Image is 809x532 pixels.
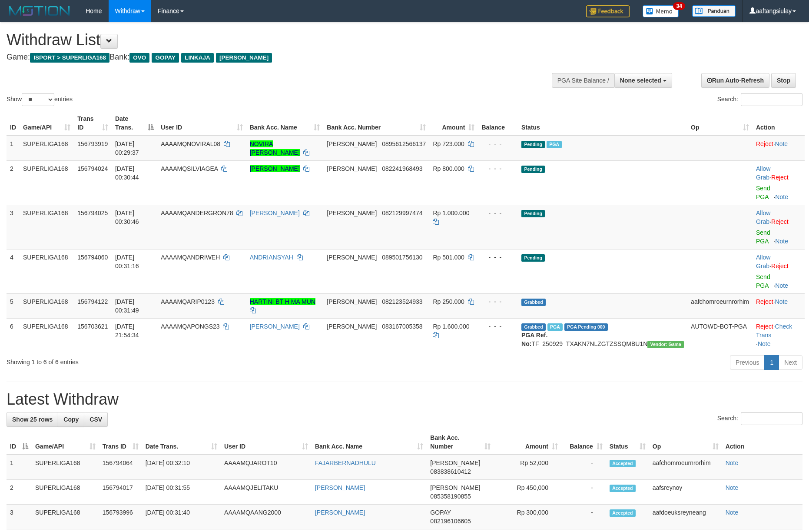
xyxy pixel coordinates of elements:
td: · [753,293,805,318]
span: Rp 800.000 [433,165,464,172]
button: None selected [614,73,672,88]
span: Copy 089501756130 to clipboard [382,254,422,261]
span: AAAAMQAPONGS23 [161,323,219,330]
td: 5 [7,293,20,318]
a: Previous [730,355,765,370]
a: ANDRIANSYAH [250,254,293,261]
span: AAAAMQARIP0123 [161,298,215,305]
td: SUPERLIGA168 [32,480,99,505]
span: [DATE] 21:54:34 [115,323,139,339]
a: Check Trans [756,323,792,339]
a: Copy [58,412,84,427]
label: Search: [717,412,802,425]
span: 156793919 [77,140,108,147]
span: LINKAJA [181,53,214,63]
img: Feedback.jpg [586,5,630,17]
td: SUPERLIGA168 [20,205,74,249]
b: PGA Ref. No: [521,332,547,347]
div: - - - [481,297,514,306]
a: Allow Grab [756,209,770,225]
div: - - - [481,209,514,217]
select: Showentries [22,93,54,106]
td: AAAAMQAANG2000 [221,505,312,529]
a: Run Auto-Refresh [701,73,769,88]
a: Note [726,459,739,466]
td: Rp 450,000 [494,480,561,505]
td: · [753,249,805,293]
a: CSV [84,412,108,427]
th: Date Trans.: activate to sort column descending [112,111,157,136]
th: User ID: activate to sort column ascending [221,430,312,455]
a: Note [775,298,788,305]
span: PGA Pending [564,323,608,331]
span: [PERSON_NAME] [327,140,377,147]
span: Pending [521,141,545,148]
a: Note [775,282,788,289]
a: Allow Grab [756,254,770,269]
td: · · [753,318,805,352]
td: Rp 300,000 [494,505,561,529]
th: Bank Acc. Number: activate to sort column ascending [323,111,429,136]
span: Rp 1.600.000 [433,323,469,330]
th: Bank Acc. Name: activate to sort column ascending [246,111,324,136]
img: MOTION_logo.png [7,4,73,17]
h1: Withdraw List [7,31,530,49]
td: [DATE] 00:32:10 [142,455,221,480]
label: Search: [717,93,802,106]
td: 156793996 [99,505,142,529]
td: SUPERLIGA168 [20,160,74,205]
a: Reject [756,323,773,330]
td: aafchomroeurnrorhim [687,293,753,318]
a: [PERSON_NAME] [315,509,365,516]
td: · [753,205,805,249]
span: ISPORT > SUPERLIGA168 [30,53,109,63]
span: [PERSON_NAME] [327,323,377,330]
td: · [753,160,805,205]
td: SUPERLIGA168 [20,249,74,293]
th: Game/API: activate to sort column ascending [32,430,99,455]
span: · [756,254,771,269]
span: Pending [521,210,545,217]
span: [DATE] 00:31:16 [115,254,139,269]
th: Trans ID: activate to sort column ascending [74,111,112,136]
a: Note [758,340,771,347]
span: [PERSON_NAME] [327,209,377,216]
td: 1 [7,455,32,480]
input: Search: [741,412,802,425]
td: 6 [7,318,20,352]
a: Stop [771,73,796,88]
td: 156794064 [99,455,142,480]
span: [PERSON_NAME] [430,484,480,491]
div: - - - [481,140,514,148]
span: [PERSON_NAME] [216,53,272,63]
label: Show entries [7,93,73,106]
td: SUPERLIGA168 [20,136,74,161]
td: aafchomroeurnrorhim [649,455,722,480]
span: Marked by aafandaneth [547,141,562,148]
span: Marked by aafchhiseyha [547,323,563,331]
span: [DATE] 00:31:49 [115,298,139,314]
span: Copy 085358190855 to clipboard [430,493,471,500]
div: - - - [481,253,514,262]
span: 34 [673,2,685,10]
span: AAAAMQNOVIRAL08 [161,140,220,147]
td: SUPERLIGA168 [32,505,99,529]
span: Rp 250.000 [433,298,464,305]
th: ID [7,111,20,136]
span: [DATE] 00:29:37 [115,140,139,156]
td: 156794017 [99,480,142,505]
a: FAJARBERNADHULU [315,459,376,466]
span: Rp 723.000 [433,140,464,147]
th: Bank Acc. Name: activate to sort column ascending [312,430,427,455]
td: TF_250929_TXAKN7NLZGTZSSQMBU1N [518,318,687,352]
img: Button%20Memo.svg [643,5,679,17]
th: Op: activate to sort column ascending [649,430,722,455]
span: Pending [521,254,545,262]
span: Accepted [610,509,636,517]
div: - - - [481,322,514,331]
span: OVO [129,53,149,63]
h1: Latest Withdraw [7,391,802,408]
td: SUPERLIGA168 [20,318,74,352]
td: 2 [7,160,20,205]
span: Copy 083167005358 to clipboard [382,323,422,330]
